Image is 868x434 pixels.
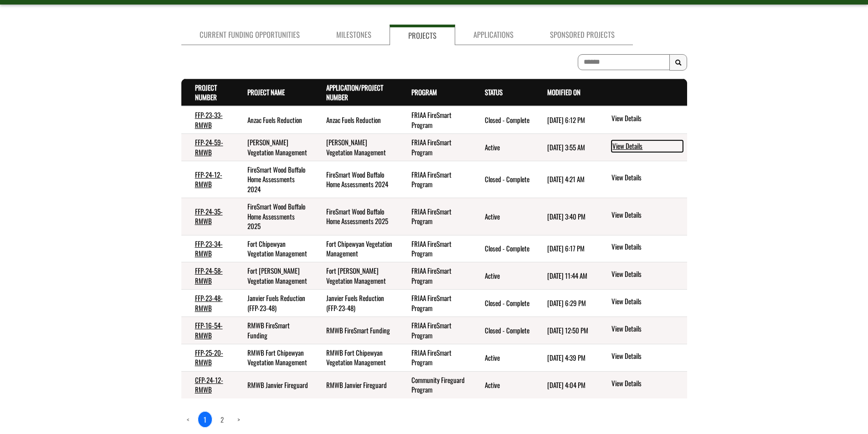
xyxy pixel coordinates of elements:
[471,198,534,235] td: Active
[611,296,683,307] a: View details
[547,271,587,281] time: [DATE] 11:44 AM
[247,87,285,97] a: Project Name
[181,262,234,290] td: FFP-24-58-RMWB
[669,54,687,71] button: Search Results
[234,134,313,161] td: Conklin Vegetation Management
[195,320,223,340] a: FFP-16-54-RMWB
[534,134,596,161] td: 8/11/2025 3:55 AM
[313,198,398,235] td: FireSmart Wood Buffalo Home Assessments 2025
[471,317,534,344] td: Closed - Complete
[181,344,234,371] td: FFP-25-20-RMWB
[471,235,534,262] td: Closed - Complete
[234,161,313,198] td: FireSmart Wood Buffalo Home Assessments 2024
[532,25,633,45] a: Sponsored Projects
[232,412,246,427] a: Next page
[195,169,222,189] a: FFP-24-12-RMWB
[313,262,398,290] td: Fort McMurray Vegetation Management
[313,344,398,371] td: RMWB Fort Chipewyan Vegetation Management
[547,87,580,97] a: Modified On
[234,371,313,398] td: RMWB Janvier Fireguard
[313,371,398,398] td: RMWB Janvier Fireguard
[547,380,586,390] time: [DATE] 4:04 PM
[534,262,596,290] td: 9/5/2025 11:44 AM
[234,198,313,235] td: FireSmart Wood Buffalo Home Assessments 2025
[547,142,585,152] time: [DATE] 3:55 AM
[547,352,586,363] time: [DATE] 4:39 PM
[398,290,472,317] td: FRIAA FireSmart Program
[611,324,683,335] a: View details
[195,239,223,258] a: FFP-23-34-RMWB
[534,106,596,133] td: 4/27/2024 6:12 PM
[534,317,596,344] td: 7/26/2023 12:50 PM
[234,344,313,371] td: RMWB Fort Chipewyan Vegetation Management
[596,198,687,235] td: action menu
[578,54,670,70] input: To search on partial text, use the asterisk (*) wildcard character.
[195,137,223,157] a: FFP-24-59-RMWB
[534,161,596,198] td: 8/11/2025 4:21 AM
[390,25,455,45] a: Projects
[471,262,534,290] td: Active
[596,235,687,262] td: action menu
[596,79,687,106] th: Actions
[596,262,687,290] td: action menu
[313,106,398,133] td: Anzac Fuels Reduction
[195,293,223,312] a: FFP-23-48-RMWB
[611,140,683,152] a: View details
[611,242,683,253] a: View details
[534,290,596,317] td: 4/27/2024 6:29 PM
[313,134,398,161] td: Conklin Vegetation Management
[313,317,398,344] td: RMWB FireSmart Funding
[181,412,195,427] a: Previous page
[547,325,588,335] time: [DATE] 12:50 PM
[398,262,472,290] td: FRIAA FireSmart Program
[234,317,313,344] td: RMWB FireSmart Funding
[455,25,532,45] a: Applications
[234,262,313,290] td: Fort McMurray Vegetation Management
[471,161,534,198] td: Closed - Complete
[534,371,596,398] td: 9/17/2025 4:04 PM
[398,106,472,133] td: FRIAA FireSmart Program
[611,378,683,389] a: View details
[547,298,586,308] time: [DATE] 6:29 PM
[398,161,472,198] td: FRIAA FireSmart Program
[611,210,683,221] a: View details
[195,375,223,394] a: CFP-24-12-RMWB
[471,134,534,161] td: Active
[195,206,223,226] a: FFP-24-35-RMWB
[611,113,683,124] a: View details
[547,115,585,125] time: [DATE] 6:12 PM
[596,106,687,133] td: action menu
[398,317,472,344] td: FRIAA FireSmart Program
[596,134,687,161] td: action menu
[611,351,683,362] a: View details
[398,235,472,262] td: FRIAA FireSmart Program
[471,290,534,317] td: Closed - Complete
[471,106,534,133] td: Closed - Complete
[313,235,398,262] td: Fort Chipewyan Vegetation Management
[181,371,234,398] td: CFP-24-12-RMWB
[234,235,313,262] td: Fort Chipewyan Vegetation Management
[181,25,318,45] a: Current Funding Opportunities
[534,344,596,371] td: 7/28/2025 4:39 PM
[313,161,398,198] td: FireSmart Wood Buffalo Home Assessments 2024
[596,290,687,317] td: action menu
[181,317,234,344] td: FFP-16-54-RMWB
[195,347,223,367] a: FFP-25-20-RMWB
[611,269,683,280] a: View details
[596,371,687,398] td: action menu
[534,198,596,235] td: 9/17/2025 3:40 PM
[596,317,687,344] td: action menu
[471,371,534,398] td: Active
[313,290,398,317] td: Janvier Fuels Reduction (FFP-23-48)
[234,106,313,133] td: Anzac Fuels Reduction
[318,25,390,45] a: Milestones
[215,412,229,427] a: page 2
[195,110,223,129] a: FFP-23-33-RMWB
[181,198,234,235] td: FFP-24-35-RMWB
[198,411,212,428] a: 1
[234,290,313,317] td: Janvier Fuels Reduction (FFP-23-48)
[181,106,234,133] td: FFP-23-33-RMWB
[398,371,472,398] td: Community Fireguard Program
[611,173,683,184] a: View details
[547,211,586,221] time: [DATE] 3:40 PM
